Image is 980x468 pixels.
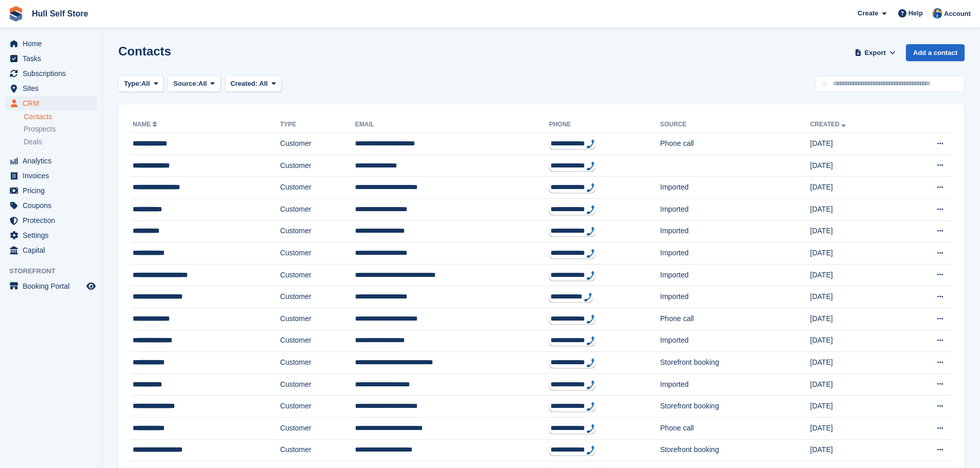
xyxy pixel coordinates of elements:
[810,155,901,177] td: [DATE]
[280,330,355,352] td: Customer
[810,352,901,374] td: [DATE]
[586,161,595,171] img: hfpfyWBK5wQHBAGPgDf9c6qAYOxxMAAAAASUVORK5CYII=
[660,177,810,199] td: Imported
[23,66,84,81] span: Subscriptions
[660,308,810,330] td: Phone call
[9,266,102,276] span: Storefront
[118,76,164,92] button: Type: All
[280,396,355,418] td: Customer
[586,445,595,455] img: hfpfyWBK5wQHBAGPgDf9c6qAYOxxMAAAAASUVORK5CYII=
[810,417,901,439] td: [DATE]
[141,79,150,89] span: All
[660,439,810,461] td: Storefront booking
[133,121,159,128] a: Name
[810,121,848,128] a: Created
[199,79,207,89] span: All
[5,243,97,257] a: menu
[5,198,97,213] a: menu
[660,220,810,242] td: Imported
[810,264,901,286] td: [DATE]
[24,137,42,147] span: Deals
[355,117,549,133] th: Email
[586,314,595,324] img: hfpfyWBK5wQHBAGPgDf9c6qAYOxxMAAAAASUVORK5CYII=
[660,242,810,265] td: Imported
[586,358,595,367] img: hfpfyWBK5wQHBAGPgDf9c6qAYOxxMAAAAASUVORK5CYII=
[23,228,84,242] span: Settings
[168,76,221,92] button: Source: All
[23,243,84,257] span: Capital
[810,242,901,265] td: [DATE]
[280,133,355,155] td: Customer
[5,36,97,51] a: menu
[24,124,56,134] span: Prospects
[932,8,942,18] img: Hull Self Store
[810,286,901,308] td: [DATE]
[5,213,97,228] a: menu
[280,177,355,199] td: Customer
[584,292,592,302] img: hfpfyWBK5wQHBAGPgDf9c6qAYOxxMAAAAASUVORK5CYII=
[586,227,595,236] img: hfpfyWBK5wQHBAGPgDf9c6qAYOxxMAAAAASUVORK5CYII=
[280,117,355,133] th: Type
[660,330,810,352] td: Imported
[280,264,355,286] td: Customer
[5,66,97,81] a: menu
[280,198,355,220] td: Customer
[906,44,965,61] a: Add a contact
[225,76,281,92] button: Created: All
[280,155,355,177] td: Customer
[660,373,810,396] td: Imported
[810,198,901,220] td: [DATE]
[586,336,595,345] img: hfpfyWBK5wQHBAGPgDf9c6qAYOxxMAAAAASUVORK5CYII=
[660,417,810,439] td: Phone call
[280,242,355,265] td: Customer
[810,308,901,330] td: [DATE]
[944,9,971,19] span: Account
[280,220,355,242] td: Customer
[5,51,97,66] a: menu
[124,79,141,89] span: Type:
[23,213,84,228] span: Protection
[660,133,810,155] td: Phone call
[908,8,923,18] span: Help
[586,424,595,433] img: hfpfyWBK5wQHBAGPgDf9c6qAYOxxMAAAAASUVORK5CYII=
[586,402,595,411] img: hfpfyWBK5wQHBAGPgDf9c6qAYOxxMAAAAASUVORK5CYII=
[5,154,97,168] a: menu
[5,81,97,96] a: menu
[24,137,97,147] a: Deals
[24,124,97,135] a: Prospects
[280,286,355,308] td: Customer
[280,439,355,461] td: Customer
[230,80,258,87] span: Created:
[23,96,84,110] span: CRM
[810,439,901,461] td: [DATE]
[586,205,595,214] img: hfpfyWBK5wQHBAGPgDf9c6qAYOxxMAAAAASUVORK5CYII=
[660,396,810,418] td: Storefront booking
[586,380,595,389] img: hfpfyWBK5wQHBAGPgDf9c6qAYOxxMAAAAASUVORK5CYII=
[810,330,901,352] td: [DATE]
[5,228,97,242] a: menu
[23,279,84,293] span: Booking Portal
[23,81,84,96] span: Sites
[280,373,355,396] td: Customer
[660,198,810,220] td: Imported
[173,79,198,89] span: Source:
[23,51,84,66] span: Tasks
[810,220,901,242] td: [DATE]
[23,183,84,198] span: Pricing
[85,280,97,292] a: Preview store
[586,139,595,148] img: hfpfyWBK5wQHBAGPgDf9c6qAYOxxMAAAAASUVORK5CYII=
[8,6,24,22] img: stora-icon-8386f47178a22dfd0bd8f6a31ec36ba5ce8667c1dd55bd0f319d3a0aa187defe.svg
[660,352,810,374] td: Storefront booking
[5,96,97,110] a: menu
[549,117,660,133] th: Phone
[5,183,97,198] a: menu
[280,352,355,374] td: Customer
[280,308,355,330] td: Customer
[586,249,595,258] img: hfpfyWBK5wQHBAGPgDf9c6qAYOxxMAAAAASUVORK5CYII=
[660,286,810,308] td: Imported
[23,154,84,168] span: Analytics
[810,396,901,418] td: [DATE]
[118,44,171,58] h1: Contacts
[865,48,886,58] span: Export
[259,80,268,87] span: All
